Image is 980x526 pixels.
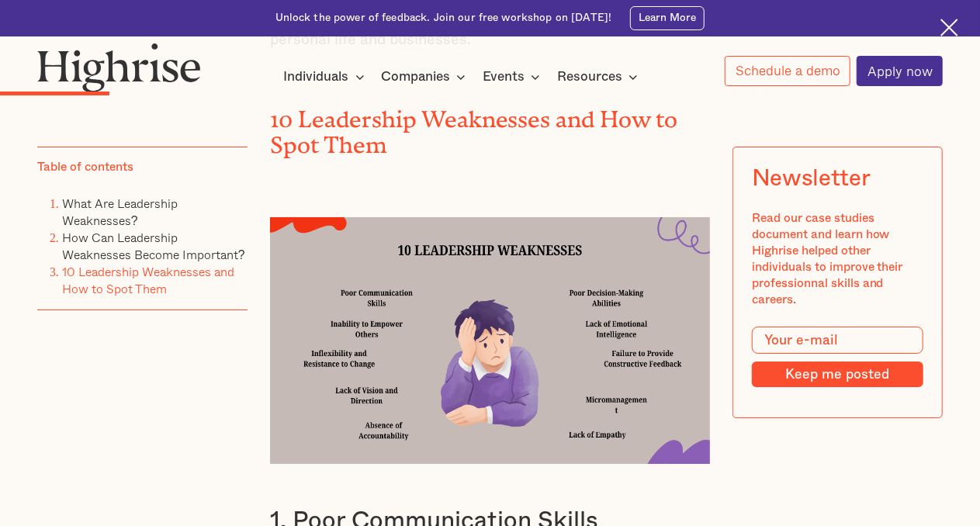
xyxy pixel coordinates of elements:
a: 10 Leadership Weaknesses and How to Spot Them [62,262,234,298]
a: What Are Leadership Weaknesses? [62,194,178,230]
a: Apply now [857,56,943,86]
div: Companies [381,67,450,86]
div: Unlock the power of feedback. Join our free workshop on [DATE]! [275,11,612,26]
div: Resources [557,67,642,86]
h2: 10 Leadership Weaknesses and How to Spot Them [270,101,710,153]
img: 10 Leadership Weaknesses [270,217,710,465]
a: How Can Leadership Weaknesses Become Important? [62,228,245,264]
div: Table of contents [37,160,133,176]
div: Companies [381,67,470,86]
form: Modal Form [751,327,923,387]
img: Highrise logo [37,43,201,92]
img: Cross icon [940,19,958,36]
div: Newsletter [751,166,870,192]
input: Keep me posted [751,362,923,387]
div: Read our case studies document and learn how Highrise helped other individuals to improve their p... [751,211,923,309]
div: Individuals [284,67,349,86]
a: Learn More [630,6,705,30]
a: Schedule a demo [725,56,850,86]
div: Events [483,67,525,86]
input: Your e-mail [751,327,923,354]
div: Individuals [284,67,369,86]
div: Events [483,67,545,86]
div: Resources [557,67,622,86]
